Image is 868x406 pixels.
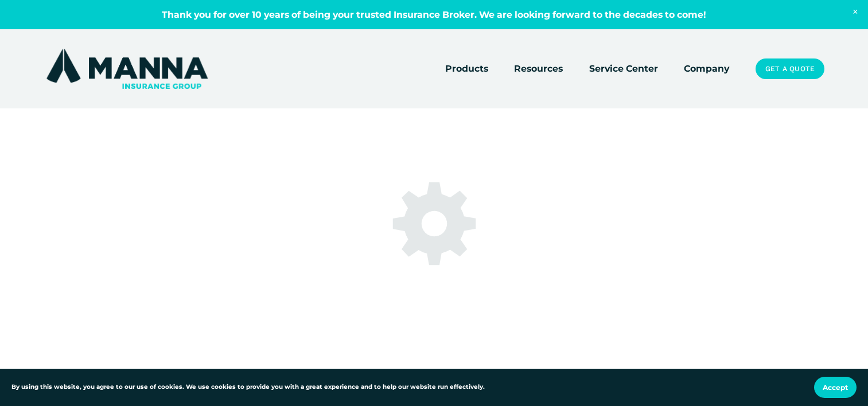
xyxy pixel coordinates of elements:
a: folder dropdown [445,61,488,77]
a: folder dropdown [514,61,563,77]
span: Products [445,61,488,76]
a: Get a Quote [756,58,825,79]
button: Accept [814,377,857,398]
span: Accept [823,383,848,392]
span: Resources [514,61,563,76]
a: Service Center [589,61,658,77]
p: By using this website, you agree to our use of cookies. We use cookies to provide you with a grea... [11,382,485,392]
a: Company [684,61,729,77]
img: Manna Insurance Group [44,46,211,91]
